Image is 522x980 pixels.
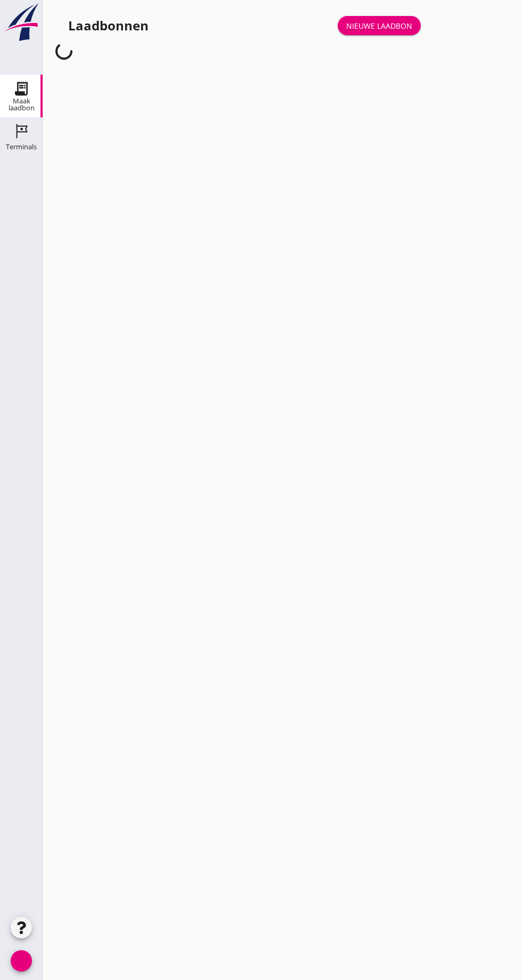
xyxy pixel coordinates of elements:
font: Laadbonnen [68,17,149,34]
a: Nieuwe laadbon [338,16,421,35]
img: logo-small.a267ee39.svg [2,3,40,42]
font: Nieuwe laadbon [346,21,412,31]
font: Terminals [6,142,37,151]
font: Maak laadbon [9,96,35,113]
